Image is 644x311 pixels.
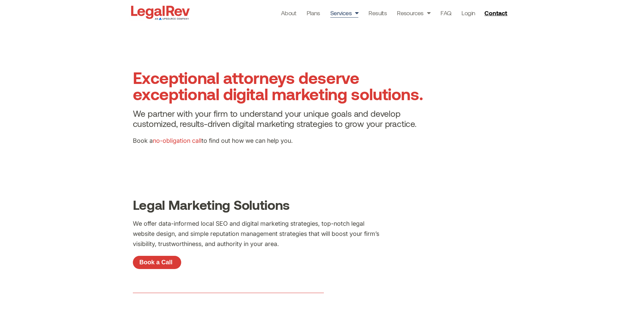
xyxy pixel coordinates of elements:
span: Contact [484,10,507,16]
p: We offer data-informed local SEO and digital marketing strategies, top-notch legal website design... [133,219,379,249]
a: Services [330,8,359,18]
a: Contact [482,7,511,18]
a: About [281,8,296,18]
a: Book a Call [133,256,181,269]
a: Resources [397,8,430,18]
a: no-obligation call [153,137,201,144]
nav: Menu [281,8,475,18]
a: FAQ [440,8,451,18]
a: Results [368,8,387,18]
p: Book a to find out how we can help you.​ [133,136,434,146]
h2: Legal Marketing Solutions [133,198,511,212]
a: Plans [307,8,320,18]
a: Login [461,8,475,18]
span: Book a Call [139,259,172,265]
h4: We partner with your firm to understand your unique goals and develop customized, results-driven ... [133,109,434,129]
h1: Exceptional attorneys deserve exceptional digital marketing solutions. [133,69,434,102]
